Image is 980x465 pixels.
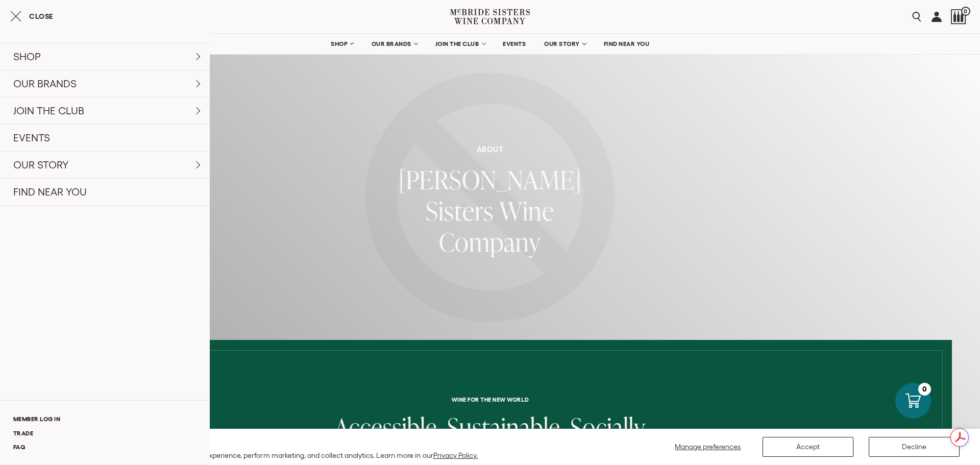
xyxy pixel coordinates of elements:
[961,7,970,16] span: 0
[372,40,411,47] span: OUR BRANDS
[331,40,348,47] span: SHOP
[918,383,931,396] div: 0
[869,437,960,457] button: Decline
[112,396,868,403] h6: Wine for the new world
[365,34,424,54] a: OUR BRANDS
[503,40,526,47] span: EVENTS
[499,193,554,228] span: Wine
[439,224,541,259] span: Company
[15,438,478,447] h2: We value your privacy
[675,443,741,451] span: Manage preferences
[429,34,492,54] a: JOIN THE CLUB
[334,409,442,445] span: Accessible,
[669,437,747,457] button: Manage preferences
[544,40,580,47] span: OUR STORY
[15,451,478,460] p: We use cookies and other technologies to personalize your experience, perform marketing, and coll...
[496,34,532,54] a: EVENTS
[604,40,650,47] span: FIND NEAR YOU
[570,409,645,445] span: Socially
[447,409,565,445] span: Sustainable,
[537,34,592,54] a: OUR STORY
[433,451,478,459] a: Privacy Policy.
[324,34,360,54] a: SHOP
[10,10,53,22] button: Close cart
[763,437,853,457] button: Accept
[597,34,656,54] a: FIND NEAR YOU
[435,40,479,47] span: JOIN THE CLUB
[29,13,53,20] span: Close
[399,162,581,197] span: [PERSON_NAME]
[426,193,494,228] span: Sisters
[477,145,504,154] h6: About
